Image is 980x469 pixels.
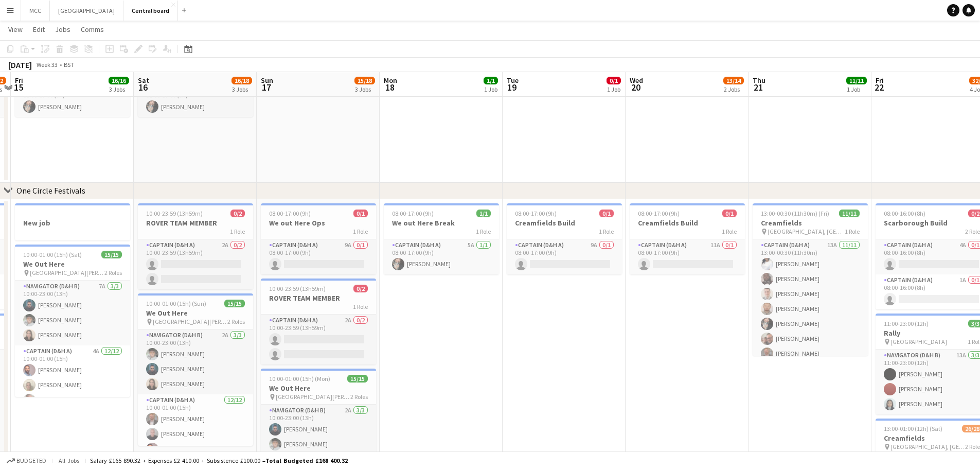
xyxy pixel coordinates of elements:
[8,60,32,70] div: [DATE]
[276,393,350,401] span: [GEOGRAPHIC_DATA][PERSON_NAME] [GEOGRAPHIC_DATA]
[845,228,860,235] span: 1 Role
[353,228,368,235] span: 1 Role
[722,228,737,235] span: 1 Role
[15,259,130,269] h3: We Out Here
[136,81,149,93] span: 16
[507,218,622,228] h3: Creamfields Build
[153,318,227,325] span: [GEOGRAPHIC_DATA][PERSON_NAME] [GEOGRAPHIC_DATA]
[23,251,82,258] span: 10:00-01:00 (15h) (Sat)
[874,81,884,93] span: 22
[261,239,376,274] app-card-role: Captain (D&H A)9A0/108:00-17:00 (9h)
[384,218,499,228] h3: We out Here Break
[265,457,348,464] span: Total Budgeted £168 400.32
[761,210,829,217] span: 13:00-00:30 (11h30m) (Fri)
[476,228,491,235] span: 1 Role
[57,457,81,464] span: All jobs
[768,228,845,235] span: [GEOGRAPHIC_DATA], [GEOGRAPHIC_DATA]
[630,218,745,228] h3: Creamfields Build
[146,210,203,217] span: 10:00-23:59 (13h59m)
[15,245,130,397] app-job-card: 10:00-01:00 (15h) (Sat)15/15We Out Here [GEOGRAPHIC_DATA][PERSON_NAME] [GEOGRAPHIC_DATA]2 RolesNa...
[55,25,70,34] span: Jobs
[90,457,348,464] div: Salary £165 890.32 + Expenses £2 410.00 + Subsistence £100.00 =
[15,281,130,345] app-card-role: Navigator (D&H B)7A3/310:00-23:00 (13h)[PERSON_NAME][PERSON_NAME][PERSON_NAME]
[16,457,46,464] span: Budgeted
[751,81,765,93] span: 21
[15,82,130,117] app-card-role: Captain (D&H A)4A1/108:00-17:00 (9h)[PERSON_NAME]
[354,77,375,84] span: 15/18
[50,1,123,21] button: [GEOGRAPHIC_DATA]
[599,210,614,217] span: 0/1
[884,425,942,432] span: 13:00-01:00 (12h) (Sat)
[630,239,745,274] app-card-role: Captain (D&H A)11A0/108:00-17:00 (9h)
[15,203,130,240] app-job-card: New job
[723,77,744,84] span: 13/14
[350,393,368,401] span: 2 Roles
[355,85,375,93] div: 3 Jobs
[507,203,622,274] app-job-card: 08:00-17:00 (9h)0/1Creamfields Build1 RoleCaptain (D&H A)9A0/108:00-17:00 (9h)
[231,77,252,84] span: 16/18
[382,81,397,93] span: 18
[8,25,23,34] span: View
[484,77,498,84] span: 1/1
[484,85,497,93] div: 1 Job
[138,308,253,318] h3: We Out Here
[261,293,376,303] h3: ROVER TEAM MEMBER
[261,203,376,274] app-job-card: 08:00-17:00 (9h)0/1We out Here Ops1 RoleCaptain (D&H A)9A0/108:00-17:00 (9h)
[261,76,273,85] span: Sun
[476,210,491,217] span: 1/1
[138,203,253,289] div: 10:00-23:59 (13h59m)0/2ROVER TEAM MEMBER1 RoleCaptain (D&H A)2A0/210:00-23:59 (13h59m)
[33,25,45,34] span: Edit
[724,85,743,93] div: 2 Jobs
[51,23,75,36] a: Jobs
[630,203,745,274] app-job-card: 08:00-17:00 (9h)0/1Creamfields Build1 RoleCaptain (D&H A)11A0/108:00-17:00 (9h)
[230,210,245,217] span: 0/2
[846,77,867,84] span: 11/11
[5,455,48,466] button: Budgeted
[261,315,376,364] app-card-role: Captain (D&H A)2A0/210:00-23:59 (13h59m)
[384,76,397,85] span: Mon
[81,25,104,34] span: Comms
[16,185,85,196] div: One Circle Festivals
[123,1,178,21] button: Central board
[839,210,860,217] span: 11/11
[353,210,368,217] span: 0/1
[638,210,680,217] span: 08:00-17:00 (9h)
[753,203,868,356] app-job-card: 13:00-00:30 (11h30m) (Fri)11/11Creamfields [GEOGRAPHIC_DATA], [GEOGRAPHIC_DATA]1 RoleCaptain (D&H...
[384,203,499,274] app-job-card: 08:00-17:00 (9h)1/1We out Here Break1 RoleCaptain (D&H A)5A1/108:00-17:00 (9h)[PERSON_NAME]
[138,76,149,85] span: Sat
[269,210,311,217] span: 08:00-17:00 (9h)
[753,239,868,424] app-card-role: Captain (D&H A)13A11/1113:00-00:30 (11h30m)[PERSON_NAME][PERSON_NAME][PERSON_NAME][PERSON_NAME][P...
[138,239,253,289] app-card-role: Captain (D&H A)2A0/210:00-23:59 (13h59m)
[29,23,49,36] a: Edit
[269,285,326,292] span: 10:00-23:59 (13h59m)
[261,218,376,228] h3: We out Here Ops
[15,76,23,85] span: Fri
[15,218,130,228] h3: New job
[507,76,519,85] span: Tue
[21,1,50,21] button: MCC
[101,251,122,258] span: 15/15
[109,85,129,93] div: 3 Jobs
[261,279,376,364] div: 10:00-23:59 (13h59m)0/2ROVER TEAM MEMBER1 RoleCaptain (D&H A)2A0/210:00-23:59 (13h59m)
[353,303,368,310] span: 1 Role
[146,300,206,307] span: 10:00-01:00 (15h) (Sun)
[884,320,929,327] span: 11:00-23:00 (12h)
[884,210,925,217] span: 08:00-16:00 (8h)
[347,375,368,383] span: 15/15
[607,85,620,93] div: 1 Job
[109,77,129,84] span: 16/16
[505,81,519,93] span: 19
[230,228,245,235] span: 1 Role
[138,293,253,446] app-job-card: 10:00-01:00 (15h) (Sun)15/15We Out Here [GEOGRAPHIC_DATA][PERSON_NAME] [GEOGRAPHIC_DATA]2 RolesNa...
[876,76,884,85] span: Fri
[138,218,253,228] h3: ROVER TEAM MEMBER
[13,81,23,93] span: 15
